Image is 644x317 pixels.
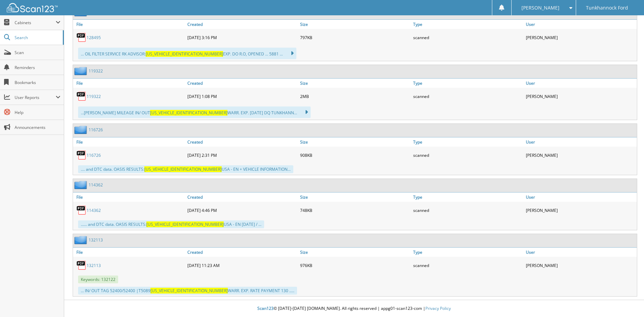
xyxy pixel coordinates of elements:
span: [US_VEHICLE_IDENTIFICATION_NUMBER] [146,221,224,227]
span: [US_VEHICLE_IDENTIFICATION_NUMBER] [146,51,223,57]
span: [US_VEHICLE_IDENTIFICATION_NUMBER] [150,110,227,116]
a: Created [186,248,298,257]
div: ...... and DTC data. OASIS RESULTS: USA - EN [DATE] / ... [78,220,264,228]
div: 908KB [298,148,411,162]
a: Type [411,20,524,29]
span: [PERSON_NAME] [521,6,559,10]
span: Help [15,110,60,115]
div: [PERSON_NAME] [524,31,637,44]
a: 119322 [87,94,101,99]
div: scanned [411,89,524,103]
a: Type [411,79,524,88]
a: Size [298,20,411,29]
div: ... IN/ OUT TAG 52400/52400 |T5089 WARR. EXP. RATE PAYMENT 130 ..... [78,287,297,295]
div: [DATE] 11:23 AM [186,258,298,272]
div: 797KB [298,31,411,44]
a: Size [298,137,411,147]
div: scanned [411,31,524,44]
img: PDF.png [76,150,87,160]
div: [DATE] 4:46 PM [186,203,298,217]
a: Type [411,193,524,202]
a: 132113 [89,237,103,243]
span: Tunkhannock Ford [586,6,628,10]
a: File [73,20,186,29]
a: File [73,79,186,88]
span: User Reports [15,95,56,100]
a: 114362 [89,182,103,188]
div: scanned [411,203,524,217]
img: PDF.png [76,260,87,270]
a: Size [298,248,411,257]
img: PDF.png [76,205,87,215]
div: [PERSON_NAME] [524,89,637,103]
a: 114362 [87,207,101,213]
div: [DATE] 3:16 PM [186,31,298,44]
span: [US_VEHICLE_IDENTIFICATION_NUMBER] [150,288,228,294]
span: [US_VEHICLE_IDENTIFICATION_NUMBER] [144,166,222,172]
div: 2MB [298,89,411,103]
a: User [524,79,637,88]
div: .... and DTC data. OASIS RESULTS: USA - EN + VEHICLE INFORMATION... [78,165,293,173]
a: User [524,20,637,29]
div: scanned [411,258,524,272]
div: 976KB [298,258,411,272]
span: Scan123 [257,305,274,311]
img: folder2.png [74,236,89,244]
img: PDF.png [76,32,87,43]
a: 119322 [89,68,103,74]
a: Created [186,137,298,147]
a: Type [411,137,524,147]
a: Size [298,193,411,202]
span: Reminders [15,65,60,70]
span: Cabinets [15,20,56,26]
a: Created [186,20,298,29]
a: Type [411,248,524,257]
iframe: Chat Widget [610,284,644,317]
a: File [73,193,186,202]
div: ...[PERSON_NAME] MILEAGE IN/ OUT WARR. EXP. [DATE] DQ TUNKHANN... [78,106,311,118]
a: Privacy Policy [425,305,451,311]
img: PDF.png [76,91,87,101]
a: User [524,248,637,257]
span: Search [15,35,59,40]
div: [PERSON_NAME] [524,203,637,217]
img: folder2.png [74,67,89,75]
a: 116726 [89,127,103,133]
a: Size [298,79,411,88]
img: folder2.png [74,126,89,134]
div: [PERSON_NAME] [524,148,637,162]
div: [PERSON_NAME] [524,258,637,272]
div: ... OIL FILTER SERVICE RK ADVISOR: EXP. DO R.O, OPENED ... 5881 ... [78,48,296,59]
span: Announcements [15,124,60,130]
a: User [524,137,637,147]
a: 132113 [87,263,101,268]
img: folder2.png [74,181,89,189]
div: 748KB [298,203,411,217]
a: 128495 [87,35,101,40]
a: File [73,248,186,257]
a: Created [186,193,298,202]
span: Bookmarks [15,80,60,85]
div: © [DATE]-[DATE] [DOMAIN_NAME]. All rights reserved | appg01-scan123-com | [64,300,644,317]
a: User [524,193,637,202]
span: Scan [15,50,60,55]
a: 116726 [87,152,101,158]
div: scanned [411,148,524,162]
a: File [73,137,186,147]
div: [DATE] 2:31 PM [186,148,298,162]
a: Created [186,79,298,88]
img: scan123-logo-white.svg [7,3,58,12]
div: [DATE] 1:08 PM [186,89,298,103]
span: Keywords: 132122 [78,276,118,283]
